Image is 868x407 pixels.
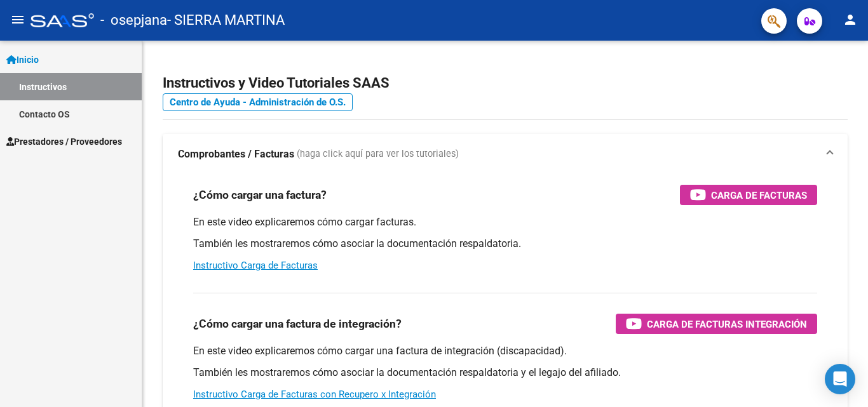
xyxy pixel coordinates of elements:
span: Prestadores / Proveedores [6,135,122,149]
h3: ¿Cómo cargar una factura de integración? [193,315,402,333]
h2: Instructivos y Video Tutoriales SAAS [163,71,848,95]
span: Carga de Facturas Integración [647,316,807,332]
p: También les mostraremos cómo asociar la documentación respaldatoria y el legajo del afiliado. [193,366,817,380]
span: Carga de Facturas [711,187,807,203]
p: En este video explicaremos cómo cargar facturas. [193,215,817,229]
span: (haga click aquí para ver los tutoriales) [297,147,459,161]
div: Open Intercom Messenger [825,364,855,394]
strong: Comprobantes / Facturas [178,147,294,161]
button: Carga de Facturas [680,185,817,205]
mat-icon: person [843,12,858,27]
button: Carga de Facturas Integración [616,314,817,334]
span: - osepjana [100,6,167,34]
span: - SIERRA MARTINA [167,6,285,34]
a: Centro de Ayuda - Administración de O.S. [163,93,353,111]
p: En este video explicaremos cómo cargar una factura de integración (discapacidad). [193,344,817,358]
h3: ¿Cómo cargar una factura? [193,186,327,204]
a: Instructivo Carga de Facturas [193,260,318,271]
a: Instructivo Carga de Facturas con Recupero x Integración [193,389,436,400]
p: También les mostraremos cómo asociar la documentación respaldatoria. [193,237,817,251]
span: Inicio [6,53,39,67]
mat-expansion-panel-header: Comprobantes / Facturas (haga click aquí para ver los tutoriales) [163,134,848,175]
mat-icon: menu [10,12,25,27]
